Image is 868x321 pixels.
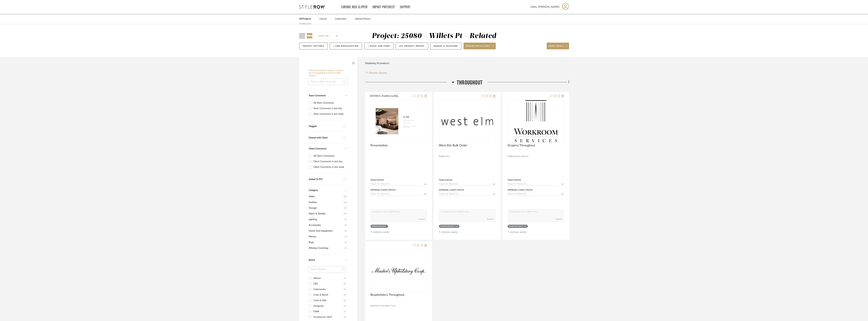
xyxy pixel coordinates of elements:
button: Submit [556,218,562,221]
input: Search within 54 results [309,78,348,85]
span: Seating [309,199,343,205]
div: (5) [344,281,346,286]
span: West Elm [441,155,450,158]
div: Displaying 54 products [365,60,389,67]
span: Throughout [457,79,483,86]
img: Presentation [371,103,426,139]
span: Window Coverings [309,245,344,251]
div: Internal Client Status [508,188,533,191]
button: Reorder Rooms [365,71,387,75]
button: Share with client [464,43,496,49]
span: By [508,155,510,158]
span: Work Room Services [510,155,528,158]
span: West Elm Bulk Order [439,144,467,147]
input: Search Brands [309,266,347,273]
input: Type to Search… [370,183,423,186]
button: CSV Product Import [396,43,428,50]
button: Project Settings [299,43,328,50]
div: Adesso [313,276,344,281]
input: Type to Search… [439,193,491,196]
h6: Filter by keyword, category or name prior to exporting to Excel or Bulk Actions [309,69,348,77]
span: Tables [309,194,343,199]
div: Throughout [440,225,455,228]
div: Crate & Kids [313,298,344,303]
span: (4) [345,217,347,222]
div: Team Comments in last day [313,106,346,111]
div: Internal Client Status [370,188,396,191]
a: Library [319,17,327,21]
span: Home Gym Equipment [309,228,344,234]
div: (2) [344,314,346,320]
span: Client Comments [309,148,327,150]
img: Drapery Throughout [514,100,558,142]
img: West Elm Bulk Order [439,106,495,137]
div: 0 [439,100,495,142]
div: CB2 [313,281,344,286]
span: (18) [344,194,347,199]
input: Type to Search… [508,183,560,186]
span: Mirrors [309,234,344,239]
input: Type to Search… [370,193,423,196]
span: (1) [345,222,347,228]
div: Client Comments in last day [313,159,346,164]
span: Storage [309,205,344,211]
span: (1) [345,245,347,251]
span: By [439,155,441,158]
div: All Client Comments [313,153,346,159]
span: Reorder Rooms [369,71,387,75]
span: (11) [344,211,347,216]
a: Support [400,6,411,9]
span: Fabric & Textiles [309,211,343,217]
div: Added To PO [309,178,342,181]
span: Accessories [309,222,344,228]
div: (1) [344,309,346,314]
img: Reupholstery Throughout [371,266,426,275]
span: (14) [344,200,347,205]
div: Crate & Barrel [313,292,344,298]
a: All Projects [299,17,311,21]
a: Import Pinterest [372,6,395,9]
div: Team Comments in last week [313,111,346,117]
div: Client Comments in last week [313,164,346,170]
div: (1) [344,276,346,281]
button: Close [350,59,357,66]
span: By [370,304,373,307]
button: More tools [547,43,569,49]
div: Project: 25080 - Willets Pt - Related [372,33,496,40]
div: Shared with Client [309,136,342,139]
a: Inspiration [335,17,346,21]
input: Type to Search… [508,193,560,196]
span: (1) [345,205,347,211]
span: (1) [345,228,347,234]
button: Budget & Invoicing [430,43,461,50]
div: Internal Client Status [439,188,464,191]
span: Presentation [370,144,388,147]
div: Fischbacher 1819 [313,314,344,320]
span: Reupholstery Throughout [370,293,404,297]
span: Drapery Throughout [508,144,535,147]
div: Cedarworks [313,287,344,292]
a: Chrome Web Clipper [341,6,368,9]
div: Designtex [313,303,344,309]
button: + Add Room/Section [330,43,362,50]
div: Team Status [370,179,384,182]
input: Type to Search… [439,183,491,186]
div: All Team Comments [313,100,346,106]
div: 0 [371,249,427,292]
div: DWR [313,309,344,314]
span: More tools [549,45,563,50]
div: (1) [455,225,458,228]
div: (3) [344,292,346,298]
button: + Quick Add Items [364,43,394,50]
span: Share with client [466,45,490,50]
span: (1) [345,234,347,239]
span: Hello, [PERSON_NAME] [530,5,559,9]
span: Category [309,189,318,192]
div: (2) [344,298,346,303]
span: Master's Upholstery Corp [373,304,395,307]
button: Submit [418,218,425,221]
span: Lighting [309,217,344,222]
a: Upload History [355,17,371,21]
span: Rugs [309,239,344,245]
div: Throughout [509,225,523,228]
